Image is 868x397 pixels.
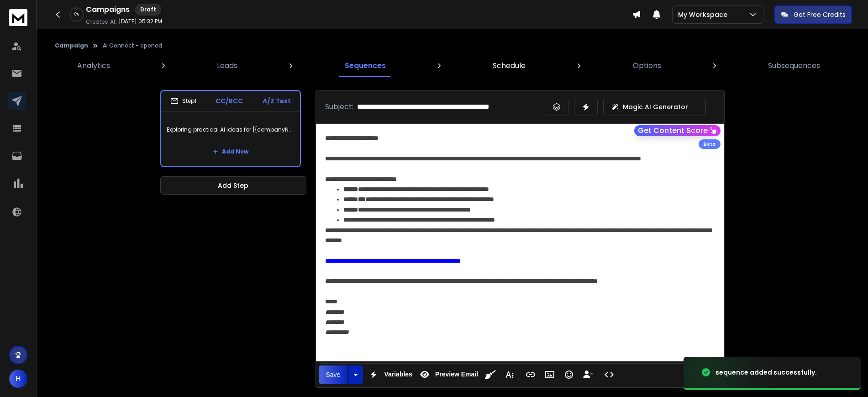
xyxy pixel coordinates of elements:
p: Magic AI Generator [623,102,688,111]
p: Subject: [325,101,353,112]
p: 0 % [74,12,79,17]
button: Add Step [160,176,306,195]
p: Exploring practical AI ideas for {{companyName}} [167,117,295,143]
a: Subsequences [763,55,826,77]
p: Sequences [345,60,386,71]
p: Created At: [86,18,117,26]
div: sequence added successfully. [715,368,817,377]
button: Magic AI Generator [603,98,706,116]
a: Sequences [339,55,391,77]
button: H [9,370,27,388]
p: AI Connect - opened [103,42,162,49]
span: Variables [382,371,414,378]
p: A/Z Test [263,96,291,106]
button: Variables [365,365,414,384]
button: Campaign [55,42,88,49]
button: Get Content Score [634,125,721,136]
button: Save [319,365,348,384]
p: Subsequences [768,60,820,71]
button: Emoticons [560,365,578,384]
p: Get Free Credits [794,10,846,19]
p: Options [633,60,661,71]
h1: Campaigns [86,4,130,15]
a: Schedule [487,55,531,77]
li: Step1CC/BCCA/Z TestExploring practical AI ideas for {{companyName}}Add New [160,90,301,167]
div: Beta [699,139,721,149]
button: Add New [205,143,256,161]
p: [DATE] 05:32 PM [119,18,162,25]
span: Preview Email [433,371,480,378]
button: Preview Email [416,365,480,384]
button: Clean HTML [482,365,499,384]
a: Options [627,55,667,77]
a: Leads [211,55,243,77]
button: Insert Unsubscribe Link [579,365,597,384]
a: Analytics [72,55,116,77]
p: Leads [217,60,237,71]
div: Draft [135,4,161,16]
button: Get Free Credits [774,5,852,24]
p: My Workspace [678,10,731,19]
img: logo [9,9,27,26]
p: Schedule [493,60,526,71]
p: Analytics [77,60,110,71]
div: Step 1 [170,97,196,105]
p: CC/BCC [216,96,243,106]
button: Code View [600,365,618,384]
